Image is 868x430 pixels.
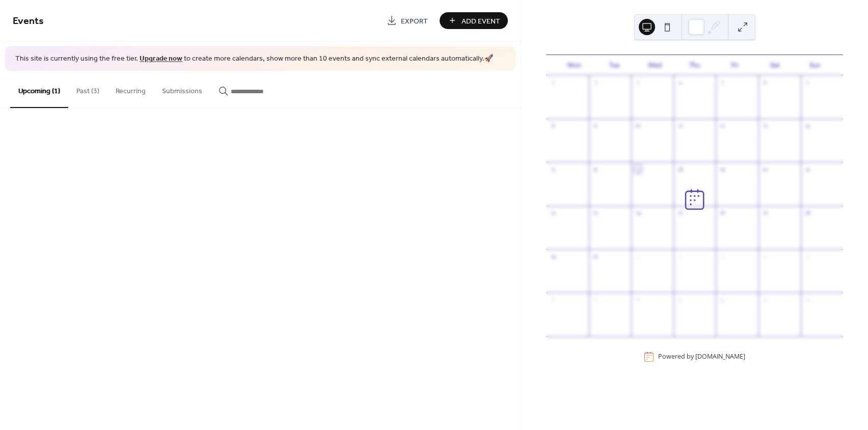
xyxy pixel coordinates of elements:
span: This site is currently using the free tier. to create more calendars, show more than 10 events an... [15,54,493,64]
div: 25 [676,209,684,217]
div: Thu [674,55,715,75]
div: 12 [804,295,811,303]
div: 29 [549,252,557,260]
div: 21 [804,165,811,173]
div: 7 [592,295,600,303]
a: Export [379,12,436,29]
div: 19 [719,165,726,173]
div: 3 [634,78,642,86]
div: 1 [549,78,557,86]
div: 2 [592,78,600,86]
div: 10 [719,295,726,303]
div: Wed [635,55,675,75]
div: 5 [719,78,726,86]
button: Upcoming (1) [10,71,68,108]
div: 30 [592,252,600,260]
div: 5 [804,252,811,260]
div: 16 [592,165,600,173]
div: 11 [762,295,769,303]
div: 8 [549,122,557,129]
a: [DOMAIN_NAME] [695,353,745,361]
div: 10 [634,122,642,129]
div: Powered by [658,353,745,361]
div: Tue [594,55,635,75]
div: 4 [676,78,684,86]
div: 6 [762,78,769,86]
button: Past (3) [68,71,107,107]
div: 9 [676,295,684,303]
div: 1 [634,252,642,260]
span: Events [13,11,44,31]
div: 18 [676,165,684,173]
div: Sat [755,55,795,75]
div: 4 [762,252,769,260]
div: 3 [719,252,726,260]
div: 12 [719,122,726,129]
div: 7 [804,78,811,86]
div: 27 [762,209,769,217]
div: 9 [592,122,600,129]
div: 14 [804,122,811,129]
div: 24 [634,209,642,217]
span: Export [401,16,428,26]
div: 28 [804,209,811,217]
div: 17 [634,165,642,173]
div: 11 [676,122,684,129]
div: 6 [549,295,557,303]
button: Submissions [154,71,210,107]
div: 23 [592,209,600,217]
div: 20 [762,165,769,173]
span: Add Event [462,16,500,26]
div: 2 [676,252,684,260]
div: Fri [715,55,755,75]
a: Upgrade now [140,52,182,66]
div: Mon [554,55,594,75]
div: 26 [719,209,726,217]
button: Recurring [107,71,154,107]
div: 22 [549,209,557,217]
button: Add Event [440,12,508,29]
div: 15 [549,165,557,173]
div: 13 [762,122,769,129]
div: 8 [634,295,642,303]
div: Sun [795,55,835,75]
